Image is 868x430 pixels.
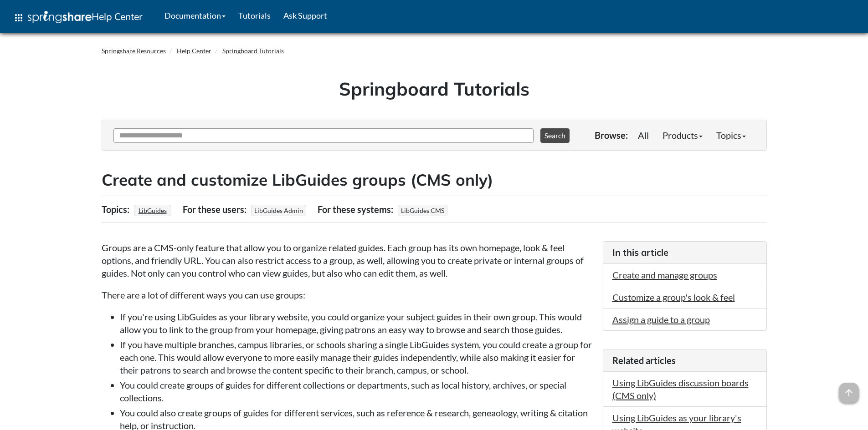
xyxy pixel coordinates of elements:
h3: In this article [612,246,757,259]
h2: Create and customize LibGuides groups (CMS only) [102,169,767,191]
a: LibGuides [137,204,168,217]
li: If you have multiple branches, campus libraries, or schools sharing a single LibGuides system, yo... [120,338,594,376]
a: apps Help Center [7,4,149,31]
a: Springboard Tutorials [222,47,284,55]
a: Create and manage groups [612,269,717,280]
p: Groups are a CMS-only feature that allow you to organize related guides. Each group has its own h... [102,241,594,279]
a: Topics [709,126,753,144]
h1: Springboard Tutorials [108,76,760,101]
li: If you're using LibGuides as your library website, you could organize your subject guides in thei... [120,310,594,336]
p: Browse: [595,129,628,142]
a: Documentation [158,4,232,27]
a: Customize a group's look & feel [612,292,735,303]
li: You could create groups of guides for different collections or departments, such as local history... [120,379,594,404]
a: Ask Support [277,4,334,27]
p: There are a lot of different ways you can use groups: [102,288,594,301]
a: Using LibGuides discussion boards (CMS only) [612,377,749,401]
a: Help Center [177,47,211,55]
a: Assign a guide to a group [612,314,710,325]
a: Products [656,126,709,144]
span: Related articles [612,355,676,366]
a: All [631,126,656,144]
span: Help Center [92,10,143,22]
a: arrow_upward [839,384,859,395]
span: LibGuides Admin [251,205,306,216]
a: Springshare Resources [102,47,166,55]
span: apps [13,12,24,23]
span: LibGuides CMS [398,205,447,216]
button: Search [540,128,570,143]
img: Springshare [28,11,92,23]
span: arrow_upward [839,383,859,403]
div: Topics: [102,201,132,218]
a: Tutorials [232,4,277,27]
div: For these users: [183,201,249,218]
div: For these systems: [318,201,395,218]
